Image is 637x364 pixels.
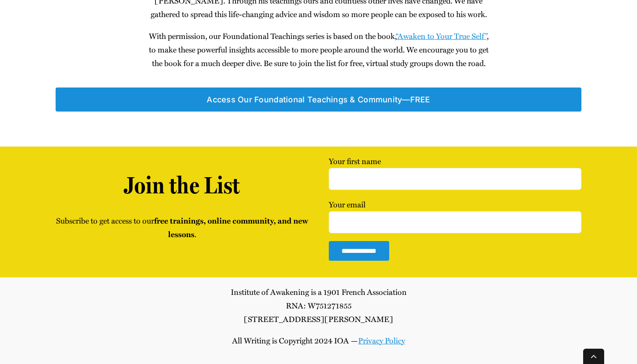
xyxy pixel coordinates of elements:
h2: Join the List [56,171,308,199]
p: Sub­scribe to get access to our . [56,214,308,241]
form: Contact form [329,154,581,261]
a: Pri­va­cy Policy [358,335,405,346]
a: Access Our Foun­da­tion­al Teach­ings & Community—FREE [56,87,581,112]
p: With per­mis­sion, our Foun­da­tion­al Teach­ings series is based on the book, , to make these po... [147,29,490,70]
p: Insti­tute of Awak­en­ing is a 1901 French Association RNA: W751271855 [STREET_ADDRESS][PERSON_NAME] [56,285,581,326]
a: “Awak­en to Your True Self” [396,30,487,42]
span: Access Our Foun­da­tion­al Teach­ings & Community—FREE [207,95,430,104]
label: Your first name [329,155,581,183]
input: Your first name [329,168,581,190]
input: Your email [329,211,581,233]
label: Your email [329,199,581,227]
strong: free train­ings, online com­mu­ni­ty, and new lessons [154,215,308,240]
p: All Writ­ing is Copy­right 2024 IOA — [56,334,581,347]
